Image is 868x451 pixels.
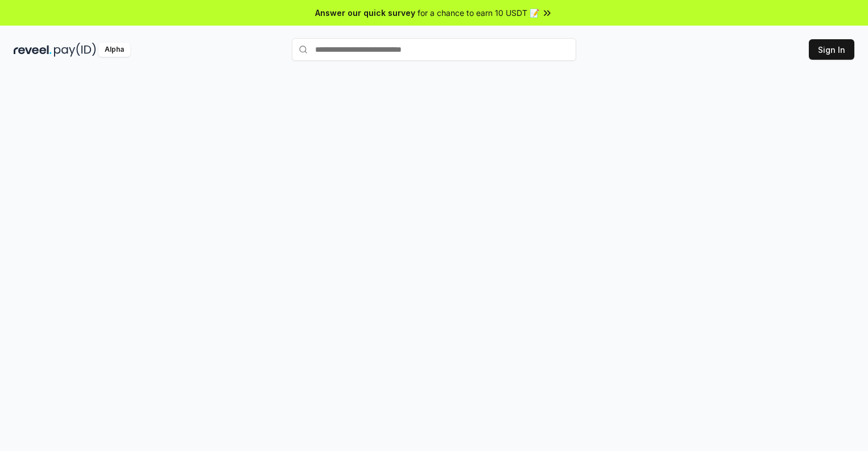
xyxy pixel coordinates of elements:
[315,7,415,19] span: Answer our quick survey
[418,7,539,19] span: for a chance to earn 10 USDT 📝
[54,43,96,57] img: pay_id
[14,43,52,57] img: reveel_dark
[98,43,130,57] div: Alpha
[809,39,854,60] button: Sign In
